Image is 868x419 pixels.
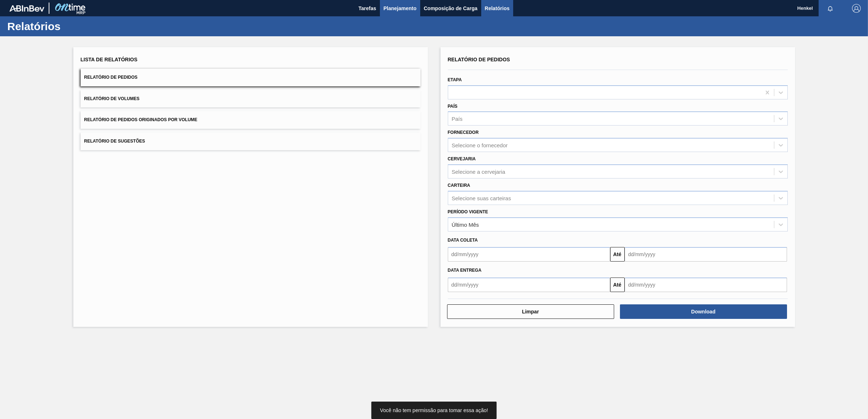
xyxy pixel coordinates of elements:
[84,117,198,122] span: Relatório de Pedidos Originados por Volume
[452,142,508,148] div: Selecione o fornecedor
[384,4,417,13] span: Planejamento
[7,22,136,30] h1: Relatórios
[84,96,139,101] span: Relatório de Volumes
[819,3,842,13] button: Notificações
[625,247,787,262] input: dd/mm/yyyy
[448,104,458,109] label: País
[448,183,470,188] label: Carteira
[610,278,625,292] button: Até
[448,156,476,161] label: Cervejaria
[485,4,510,13] span: Relatórios
[448,57,510,62] span: Relatório de Pedidos
[852,4,861,13] img: Logout
[424,4,478,13] span: Composição de Carga
[452,221,479,227] div: Último Mês
[448,77,462,82] label: Etapa
[452,195,511,201] div: Selecione suas carteiras
[448,268,482,273] span: Data entrega
[448,209,488,214] label: Período Vigente
[358,4,376,13] span: Tarefas
[448,130,479,135] label: Fornecedor
[380,407,488,413] span: Você não tem permissão para tomar essa ação!
[81,69,421,86] button: Relatório de Pedidos
[610,247,625,262] button: Até
[452,168,506,174] div: Selecione a cervejaria
[84,139,145,144] span: Relatório de Sugestões
[447,304,614,319] button: Limpar
[452,116,463,122] div: País
[9,5,44,12] img: TNhmsLtSVTkK8tSr43FrP2fwEKptu5GPRR3wAAAABJRU5ErkJggg==
[620,304,787,319] button: Download
[448,238,478,243] span: Data coleta
[625,278,787,292] input: dd/mm/yyyy
[448,247,610,262] input: dd/mm/yyyy
[81,111,421,129] button: Relatório de Pedidos Originados por Volume
[81,57,138,62] span: Lista de Relatórios
[84,75,138,80] span: Relatório de Pedidos
[81,132,421,150] button: Relatório de Sugestões
[81,90,421,108] button: Relatório de Volumes
[448,278,610,292] input: dd/mm/yyyy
